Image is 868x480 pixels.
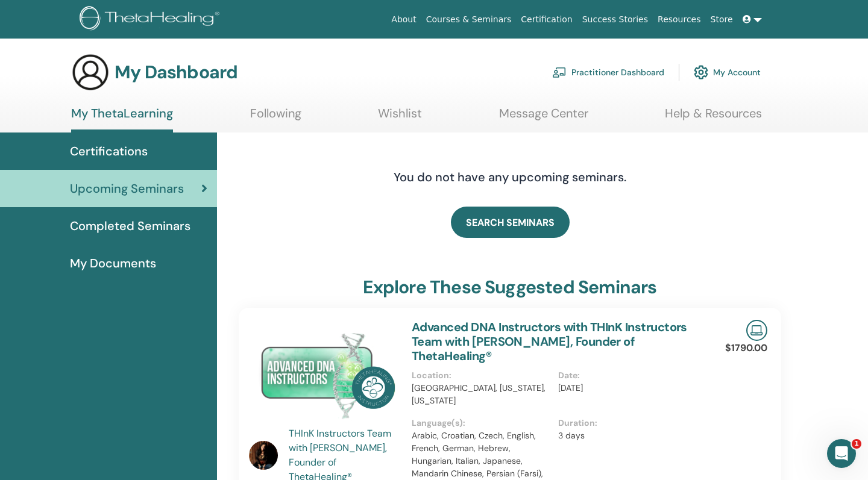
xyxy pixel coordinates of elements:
img: chalkboard-teacher.svg [552,67,567,78]
span: Completed Seminars [70,217,190,235]
img: cog.svg [694,62,708,83]
a: Certification [516,8,577,31]
span: SEARCH SEMINARS [466,216,555,229]
p: [GEOGRAPHIC_DATA], [US_STATE], [US_STATE] [412,382,551,407]
a: Success Stories [577,8,653,31]
a: My ThetaLearning [71,106,173,132]
img: Advanced DNA Instructors [249,320,397,430]
a: Store [706,8,738,31]
a: SEARCH SEMINARS [451,207,570,238]
span: 1 [852,439,861,449]
p: Duration : [558,417,697,429]
img: logo.png [80,6,224,33]
a: Help & Resources [665,106,762,129]
a: Courses & Seminars [421,8,517,31]
img: Live Online Seminar [746,320,767,341]
a: Wishlist [378,106,422,129]
span: Upcoming Seminars [70,179,184,198]
h3: My Dashboard [115,61,237,83]
a: Advanced DNA Instructors with THInK Instructors Team with [PERSON_NAME], Founder of ThetaHealing® [412,319,687,364]
h3: explore these suggested seminars [363,276,656,298]
h4: You do not have any upcoming seminars. [320,170,700,184]
span: My Documents [70,254,156,272]
p: $1790.00 [725,341,767,355]
a: Resources [653,8,706,31]
p: 3 days [558,429,697,442]
a: Message Center [499,106,588,129]
img: default.jpg [249,441,278,470]
a: Practitioner Dashboard [552,59,664,86]
a: My Account [694,59,761,86]
a: Following [250,106,301,129]
p: Date : [558,369,697,382]
span: Certifications [70,142,148,160]
a: About [386,8,421,31]
img: generic-user-icon.jpg [71,53,110,92]
p: Location : [412,369,551,382]
iframe: Intercom live chat [827,439,856,468]
p: [DATE] [558,382,697,394]
p: Language(s) : [412,417,551,429]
